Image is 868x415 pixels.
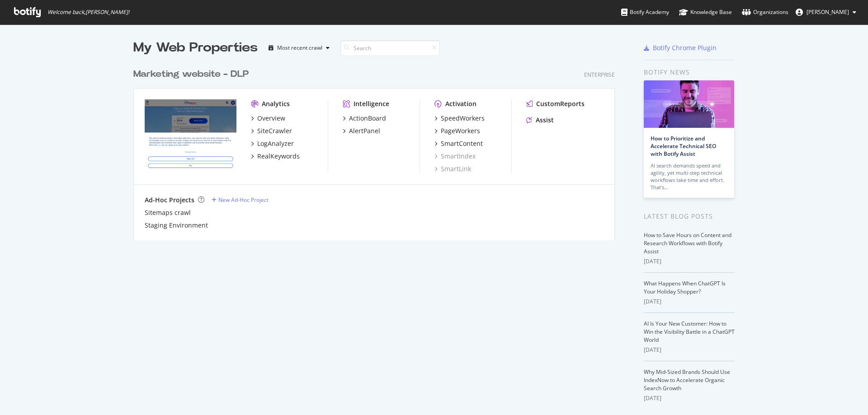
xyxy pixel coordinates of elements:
[349,126,380,135] div: AlertPanel
[644,320,735,344] a: AI Is Your New Customer: How to Win the Visibility Battle in a ChatGPT World
[251,152,300,161] a: RealKeywords
[434,139,483,148] a: SmartContent
[536,99,585,108] div: CustomReports
[644,231,731,255] a: How to Save Hours on Content and Research Workflows with Botify Assist
[434,126,480,135] a: PageWorkers
[807,8,849,16] span: Robin Delest
[133,68,249,81] div: Marketing website - DLP
[644,43,717,52] a: Botify Chrome Plugin
[644,346,735,354] div: [DATE]
[354,99,389,108] div: Intelligence
[788,5,863,19] button: [PERSON_NAME]
[441,114,485,123] div: SpeedWorkers
[145,221,208,230] a: Staging Environment
[644,394,735,402] div: [DATE]
[218,196,269,204] div: New Ad-Hoc Project
[644,368,730,392] a: Why Mid-Sized Brands Should Use IndexNow to Accelerate Organic Search Growth
[212,196,269,204] a: New Ad-Hoc Project
[434,152,476,161] a: SmartIndex
[644,257,735,266] div: [DATE]
[644,67,735,77] div: Botify news
[343,126,380,135] a: AlertPanel
[526,116,554,125] a: Assist
[265,41,333,55] button: Most recent crawl
[651,135,716,158] a: How to Prioritize and Accelerate Technical SEO with Botify Assist
[343,114,386,123] a: ActionBoard
[145,196,194,205] div: Ad-Hoc Projects
[133,57,622,240] div: grid
[644,211,735,221] div: Latest Blog Posts
[257,114,285,123] div: Overview
[145,208,191,217] a: Sitemaps crawl
[644,298,735,306] div: [DATE]
[441,126,480,135] div: PageWorkers
[349,114,386,123] div: ActionBoard
[651,162,727,191] div: AI search demands speed and agility, yet multi-step technical workflows take time and effort. Tha...
[653,43,717,52] div: Botify Chrome Plugin
[644,280,726,295] a: What Happens When ChatGPT Is Your Holiday Shopper?
[434,114,485,123] a: SpeedWorkers
[251,139,294,148] a: LogAnalyzer
[145,99,236,173] img: disneylandparis.com
[257,152,300,161] div: RealKeywords
[742,8,788,17] div: Organizations
[133,39,258,57] div: My Web Properties
[340,40,440,56] input: Search
[445,99,476,108] div: Activation
[257,126,292,135] div: SiteCrawler
[262,99,290,108] div: Analytics
[621,8,669,17] div: Botify Academy
[257,139,294,148] div: LogAnalyzer
[251,126,292,135] a: SiteCrawler
[526,99,585,108] a: CustomReports
[47,9,129,16] span: Welcome back, [PERSON_NAME] !
[441,139,483,148] div: SmartContent
[434,164,471,173] a: SmartLink
[679,8,732,17] div: Knowledge Base
[277,45,322,51] div: Most recent crawl
[584,71,615,79] div: Enterprise
[251,114,285,123] a: Overview
[644,80,734,128] img: How to Prioritize and Accelerate Technical SEO with Botify Assist
[536,116,554,125] div: Assist
[133,68,252,81] a: Marketing website - DLP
